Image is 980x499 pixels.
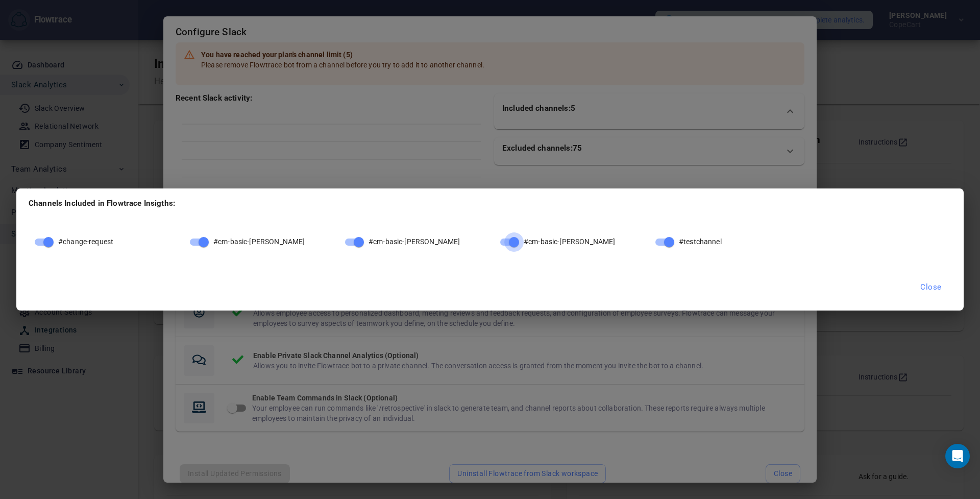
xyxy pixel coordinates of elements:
[180,228,335,256] div: #cm-basic-[PERSON_NAME]
[490,228,645,256] div: #cm-basic-[PERSON_NAME]
[915,276,947,298] button: Close
[24,228,180,256] div: #change-request
[920,280,942,294] span: Close
[645,228,800,256] div: #testchannel
[335,228,490,256] div: #cm-basic-[PERSON_NAME]
[945,444,970,468] div: Open Intercom Messenger
[29,199,951,208] h5: Channels Included in Flowtrace Insigths:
